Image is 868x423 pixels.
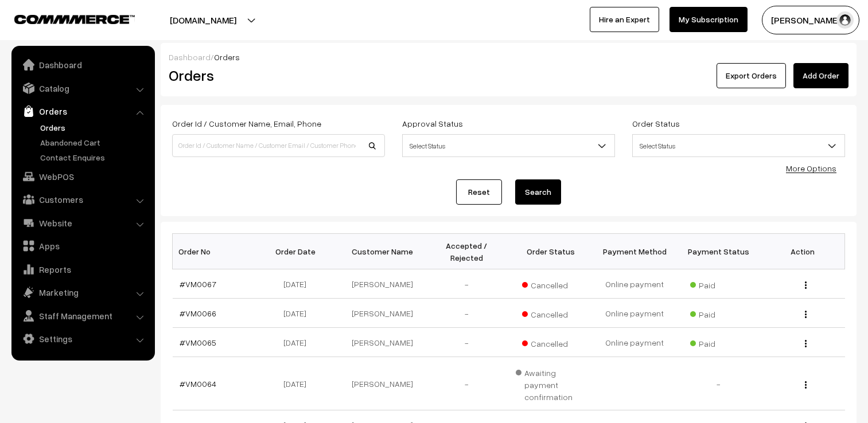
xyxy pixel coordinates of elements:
img: Menu [805,311,807,318]
td: [PERSON_NAME] [341,357,425,410]
a: More Options [786,163,836,173]
span: Select Status [633,136,844,156]
td: - [425,328,509,357]
td: [PERSON_NAME] [341,269,425,299]
td: [PERSON_NAME] [341,299,425,328]
td: - [677,357,761,410]
a: Abandoned Cart [37,136,151,148]
th: Payment Method [593,234,677,269]
a: #VM0064 [180,379,216,389]
button: Search [515,179,561,205]
td: [PERSON_NAME] [341,328,425,357]
span: Cancelled [522,276,579,291]
span: Orders [214,52,240,62]
button: Export Orders [717,63,786,88]
td: Online payment [593,269,677,299]
th: Order Date [256,234,341,269]
label: Order Status [632,117,680,130]
th: Payment Status [677,234,761,269]
button: [DOMAIN_NAME] [130,6,277,34]
a: Orders [14,101,151,122]
a: WebPOS [14,166,151,187]
a: Website [14,213,151,233]
a: Catalog [14,78,151,99]
a: Apps [14,236,151,256]
th: Customer Name [341,234,425,269]
th: Order Status [509,234,593,269]
td: [DATE] [256,357,341,410]
td: - [425,357,509,410]
a: Add Order [793,63,848,88]
button: [PERSON_NAME] [762,6,859,34]
span: Paid [690,276,748,291]
a: #VM0065 [180,338,216,347]
td: - [425,269,509,299]
a: #VM0067 [180,279,216,289]
label: Approval Status [402,117,463,130]
label: Order Id / Customer Name, Email, Phone [172,117,321,130]
a: Reset [456,179,502,205]
img: COMMMERCE [14,15,135,23]
span: Select Status [402,134,615,157]
img: Menu [805,340,807,347]
a: Reports [14,259,151,280]
th: Action [761,234,845,269]
a: Settings [14,328,151,349]
td: Online payment [593,299,677,328]
span: Select Status [632,134,845,157]
a: Marketing [14,282,151,303]
span: Paid [690,335,748,350]
h2: Orders [169,66,384,84]
th: Order No [173,234,257,269]
span: Cancelled [522,305,579,320]
a: Dashboard [14,54,151,75]
td: - [425,299,509,328]
td: [DATE] [256,328,341,357]
div: / [169,51,848,63]
img: Menu [805,281,807,289]
a: My Subscription [670,7,748,32]
span: Paid [690,305,748,320]
a: COMMMERCE [14,11,115,25]
td: Online payment [593,328,677,357]
a: Hire an Expert [590,7,659,32]
input: Order Id / Customer Name / Customer Email / Customer Phone [172,134,385,157]
a: #VM0066 [180,308,216,318]
a: Dashboard [169,52,211,62]
a: Staff Management [14,305,151,326]
a: Orders [37,122,151,134]
span: Awaiting payment confirmation [516,364,586,403]
img: user [836,11,854,29]
th: Accepted / Rejected [425,234,509,269]
img: Menu [805,381,807,389]
a: Contact Enquires [37,151,151,163]
td: [DATE] [256,269,341,299]
span: Cancelled [522,335,579,350]
span: Select Status [403,136,614,156]
td: [DATE] [256,299,341,328]
a: Customers [14,189,151,210]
